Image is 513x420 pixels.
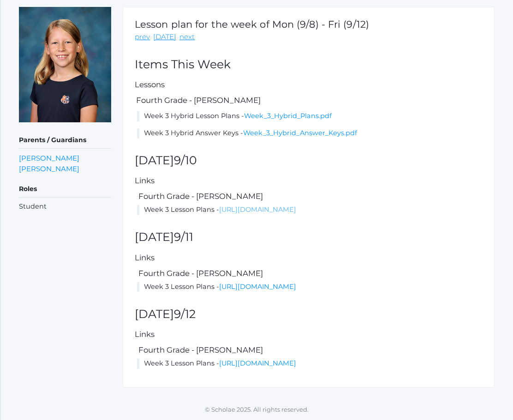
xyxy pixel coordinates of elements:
h5: Links [135,253,483,262]
img: Haelyn Bradley [19,7,111,122]
span: 9/11 [174,230,193,244]
span: 9/12 [174,307,196,321]
a: next [179,32,195,42]
h5: Roles [19,181,111,197]
h5: Parents / Guardians [19,132,111,148]
h2: [DATE] [135,154,483,167]
li: Week 3 Lesson Plans - [137,205,483,215]
a: [URL][DOMAIN_NAME] [219,359,296,367]
li: Student [19,202,111,212]
a: [PERSON_NAME] [19,153,79,163]
h1: Lesson plan for the week of Mon (9/8) - Fri (9/12) [135,19,369,30]
a: Week_3_Hybrid_Answer_Keys.pdf [243,129,357,137]
h5: Fourth Grade - [PERSON_NAME] [137,269,483,277]
h5: Links [135,176,483,185]
h5: Fourth Grade - [PERSON_NAME] [137,346,483,354]
a: [URL][DOMAIN_NAME] [219,282,296,291]
h2: Items This Week [135,58,483,71]
li: Week 3 Lesson Plans - [137,282,483,292]
li: Week 3 Lesson Plans - [137,359,483,369]
a: [PERSON_NAME] [19,163,79,174]
a: [DATE] [153,32,176,42]
li: Week 3 Hybrid Answer Keys - [137,128,483,138]
a: prev [135,32,150,42]
h5: Fourth Grade - [PERSON_NAME] [137,192,483,200]
h5: Links [135,330,483,338]
h5: Fourth Grade - [PERSON_NAME] [135,96,483,104]
h2: [DATE] [135,308,483,321]
h5: Lessons [135,80,483,89]
h2: [DATE] [135,231,483,244]
p: © Scholae 2025. All rights reserved. [0,405,513,414]
a: Week_3_Hybrid_Plans.pdf [244,112,332,120]
a: [URL][DOMAIN_NAME] [219,205,296,214]
li: Week 3 Hybrid Lesson Plans - [137,111,483,121]
span: 9/10 [174,153,197,167]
